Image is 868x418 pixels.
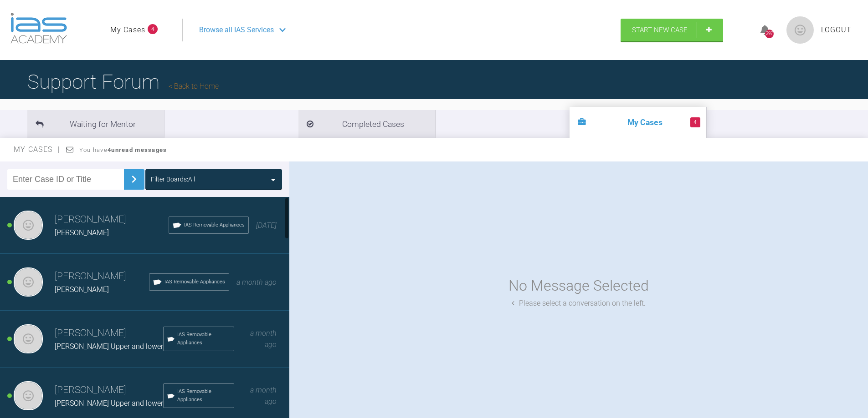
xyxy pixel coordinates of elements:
img: Nicola Bone [14,211,43,240]
a: My Cases [110,24,145,36]
a: Back to Home [169,82,219,91]
input: Enter Case ID or Title [7,169,124,190]
h3: [PERSON_NAME] [55,383,163,398]
li: Completed Cases [298,110,435,138]
div: Filter Boards: All [151,174,195,184]
h3: [PERSON_NAME] [55,212,169,227]
span: My Cases [14,145,61,154]
span: [DATE] [256,221,277,230]
span: IAS Removable Appliances [164,278,225,286]
img: profile.png [786,16,814,44]
span: a month ago [250,386,277,406]
span: a month ago [236,278,277,287]
span: [PERSON_NAME] [55,228,109,237]
div: 297 [765,30,774,38]
div: No Message Selected [508,274,649,297]
span: [PERSON_NAME] Upper and lower [55,342,163,351]
img: chevronRight.28bd32b0.svg [127,172,141,186]
a: Logout [821,24,852,36]
span: [PERSON_NAME] Upper and lower [55,399,163,408]
span: You have [79,146,167,153]
span: 4 [148,24,158,34]
img: Nicola Bone [14,267,43,297]
span: IAS Removable Appliances [177,331,230,347]
span: a month ago [250,329,277,349]
div: Please select a conversation on the left. [512,297,646,309]
h3: [PERSON_NAME] [55,269,149,284]
span: 4 [690,117,700,127]
a: Start New Case [621,19,723,41]
img: Nicola Bone [14,324,43,353]
strong: 4 unread messages [108,146,167,153]
img: Nicola Bone [14,381,43,410]
li: Waiting for Mentor [27,110,164,138]
h1: Support Forum [27,66,219,98]
span: Browse all IAS Services [199,24,274,36]
h3: [PERSON_NAME] [55,326,163,341]
img: logo-light.3e3ef733.png [10,13,67,44]
span: IAS Removable Appliances [184,221,245,229]
span: [PERSON_NAME] [55,285,109,294]
li: My Cases [570,107,706,138]
span: Start New Case [632,26,688,34]
span: IAS Removable Appliances [177,388,230,404]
